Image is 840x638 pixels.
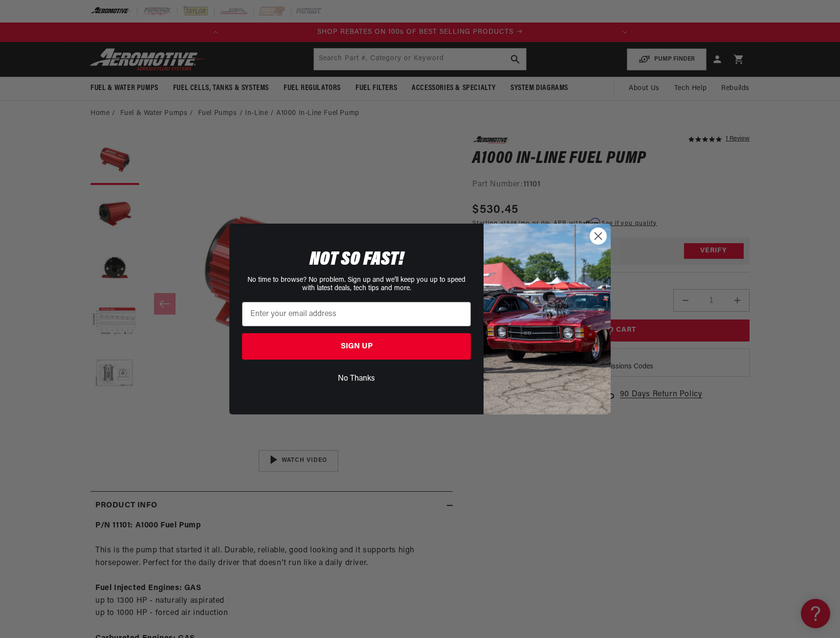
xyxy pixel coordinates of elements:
[242,369,471,388] button: No Thanks
[247,276,465,292] span: No time to browse? No problem. Sign up and we'll keep you up to speed with latest deals, tech tip...
[484,224,611,414] img: 85cdd541-2605-488b-b08c-a5ee7b438a35.jpeg
[590,228,607,245] button: Close dialog
[309,250,404,270] span: NOT SO FAST!
[242,302,471,326] input: Enter your email address
[242,333,471,360] button: SIGN UP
